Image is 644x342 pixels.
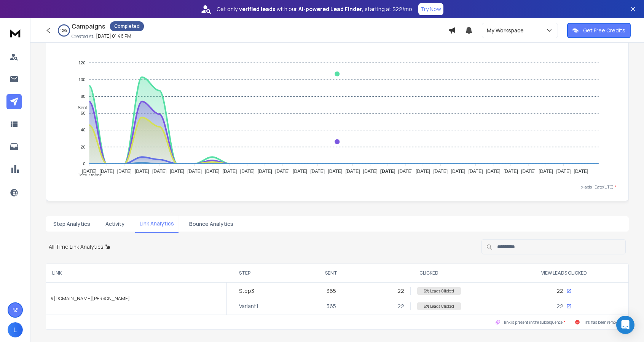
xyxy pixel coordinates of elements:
p: 22 [556,302,563,310]
p: [DATE] 01:46 PM [96,33,131,39]
tspan: [DATE] [346,169,360,174]
tspan: [DATE] [486,169,501,174]
tspan: [DATE] [311,169,325,174]
p: 100 % [61,28,67,33]
tspan: 60 [81,111,85,115]
tspan: [DATE] [135,169,149,174]
button: Bounce Analytics [185,216,238,232]
tspan: 0 [83,161,85,166]
th: LINK [46,264,227,282]
p: x-axis : Date(UTC) [58,184,616,190]
tspan: 120 [78,61,85,65]
tspan: [DATE] [117,169,132,174]
p: My Workspace [487,27,527,34]
p: Step 3 [239,287,254,295]
p: Get Free Credits [583,27,625,34]
tspan: [DATE] [82,169,97,174]
button: Step Analytics [49,216,95,232]
strong: verified leads [239,5,275,13]
p: 6 % Leads Clicked [417,302,461,310]
h1: Campaigns [72,22,105,31]
span: : link has been removed. [575,318,625,326]
span: Total Opens [72,173,102,178]
button: L [8,322,23,337]
tspan: [DATE] [240,169,255,174]
tspan: [DATE] [380,169,395,174]
p: 22 [397,302,404,310]
tspan: [DATE] [434,169,448,174]
tspan: [DATE] [363,169,378,174]
p: All Time Link Analytics [49,243,104,251]
th: STEP [227,264,304,282]
p: //[DOMAIN_NAME][PERSON_NAME] [51,296,222,302]
button: Try Now [418,3,443,15]
button: Activity [101,216,129,232]
div: 365 [304,287,358,310]
tspan: 80 [81,94,85,99]
div: Completed [110,21,144,31]
p: Get only with our starting at $22/mo [217,5,412,13]
p: 365 [327,302,336,310]
p: Try Now [421,5,441,13]
tspan: [DATE] [398,169,413,174]
tspan: [DATE] [451,169,465,174]
div: 22 [556,287,572,295]
tspan: [DATE] [521,169,536,174]
tspan: [DATE] [223,169,237,174]
tspan: 100 [78,77,85,82]
tspan: [DATE] [170,169,184,174]
p: 6 % Leads Clicked [417,287,461,295]
span: : link is present in the subsequence. [495,318,566,326]
tspan: [DATE] [504,169,518,174]
div: Open Intercom Messenger [616,316,634,334]
tspan: [DATE] [205,169,220,174]
tspan: [DATE] [152,169,167,174]
th: SENT [304,264,358,282]
div: 22 [397,287,461,295]
span: Sent [72,105,87,110]
strong: AI-powered Lead Finder, [298,5,363,13]
img: logo [8,26,23,40]
tspan: [DATE] [258,169,272,174]
tspan: [DATE] [328,169,343,174]
th: CLICKED [358,264,499,282]
tspan: [DATE] [416,169,430,174]
th: VIEW LEADS CLICKED [500,264,628,282]
p: Variant 1 [239,302,258,310]
tspan: [DATE] [275,169,290,174]
tspan: [DATE] [539,169,553,174]
tspan: [DATE] [188,169,202,174]
tspan: [DATE] [293,169,307,174]
tspan: 40 [81,128,85,132]
tspan: [DATE] [100,169,114,174]
tspan: [DATE] [469,169,483,174]
button: Link Analytics [135,215,179,233]
tspan: [DATE] [556,169,571,174]
p: Created At: [72,34,94,40]
tspan: [DATE] [574,169,588,174]
tspan: 20 [81,145,85,149]
button: Get Free Credits [567,23,631,38]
